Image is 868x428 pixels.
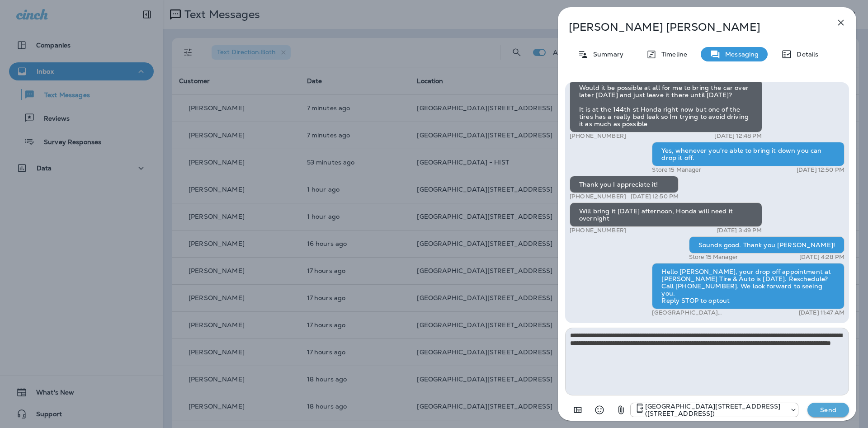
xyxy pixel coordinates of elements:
p: [DATE] 12:48 PM [714,132,762,140]
p: [PHONE_NUMBER] [570,132,626,140]
button: Select an emoji [590,401,609,419]
p: [DATE] 12:50 PM [797,166,844,174]
p: [PHONE_NUMBER] [570,227,626,234]
p: [GEOGRAPHIC_DATA][STREET_ADDRESS] ([STREET_ADDRESS]) [645,403,785,417]
p: Details [792,51,818,58]
p: [PHONE_NUMBER] [570,193,626,200]
p: [PERSON_NAME] [PERSON_NAME] [569,21,816,33]
div: Yes, whenever you're able to bring it down you can drop it off. [652,142,844,166]
div: Hello [PERSON_NAME], your drop off appointment at [PERSON_NAME] Tire & Auto is [DATE]. Reschedule... [652,263,844,309]
p: [DATE] 12:50 PM [631,193,679,200]
p: [DATE] 11:47 AM [799,309,844,316]
p: [GEOGRAPHIC_DATA][STREET_ADDRESS] ([STREET_ADDRESS]) [652,309,767,316]
p: Store 15 Manager [652,166,701,174]
p: Send [809,406,847,414]
p: Summary [589,51,623,58]
p: Store 15 Manager [689,254,738,261]
div: +1 (402) 891-8464 [631,403,798,417]
div: Would it be possible at all for me to bring the car over later [DATE] and just leave it there unt... [570,79,762,132]
p: [DATE] 4:28 PM [799,254,844,261]
div: Sounds good. Thank you [PERSON_NAME]! [689,236,844,254]
p: [DATE] 3:49 PM [717,227,762,234]
div: Thank you I appreciate it! [570,176,679,193]
div: Will bring it [DATE] afternoon, Honda will need it overnight [570,202,762,227]
button: Send [807,403,849,417]
p: Messaging [721,51,759,58]
p: Timeline [657,51,687,58]
button: Add in a premade template [569,401,587,419]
